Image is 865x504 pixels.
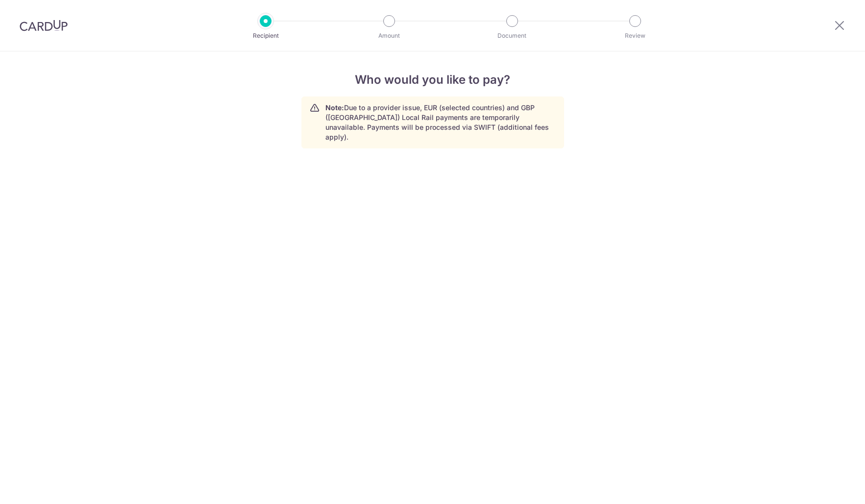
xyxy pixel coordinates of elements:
p: Recipient [229,31,302,41]
p: Amount [353,31,425,41]
img: CardUp [20,20,68,31]
p: Due to a provider issue, EUR (selected countries) and GBP ([GEOGRAPHIC_DATA]) Local Rail payments... [325,103,556,142]
strong: Note: [325,103,344,112]
p: Review [599,31,671,41]
p: Document [476,31,548,41]
h4: Who would you like to pay? [301,71,564,89]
